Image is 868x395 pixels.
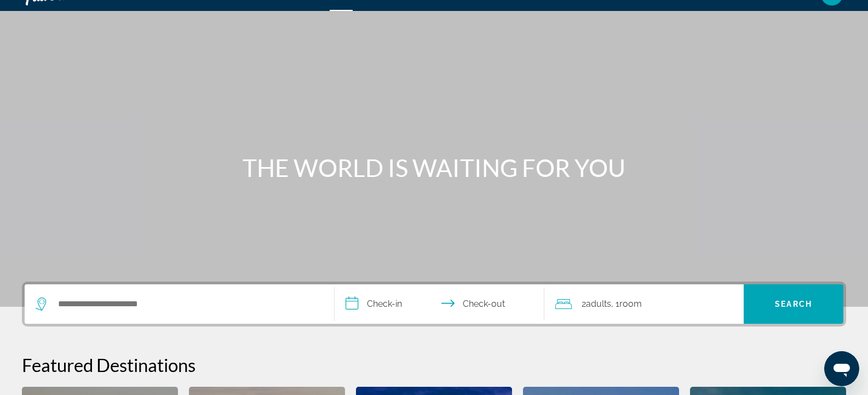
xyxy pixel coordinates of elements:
[586,299,611,309] span: Adults
[582,296,611,312] span: 2
[611,296,642,312] span: , 1
[25,284,843,324] div: Search widget
[619,299,642,309] span: Room
[824,351,859,386] iframe: Button to launch messaging window
[335,284,545,324] button: Select check in and out date
[57,296,318,312] input: Search hotel destination
[22,354,846,376] h2: Featured Destinations
[229,153,640,182] h1: THE WORLD IS WAITING FOR YOU
[744,284,843,324] button: Search
[544,284,744,324] button: Travelers: 2 adults, 0 children
[775,300,812,308] span: Search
